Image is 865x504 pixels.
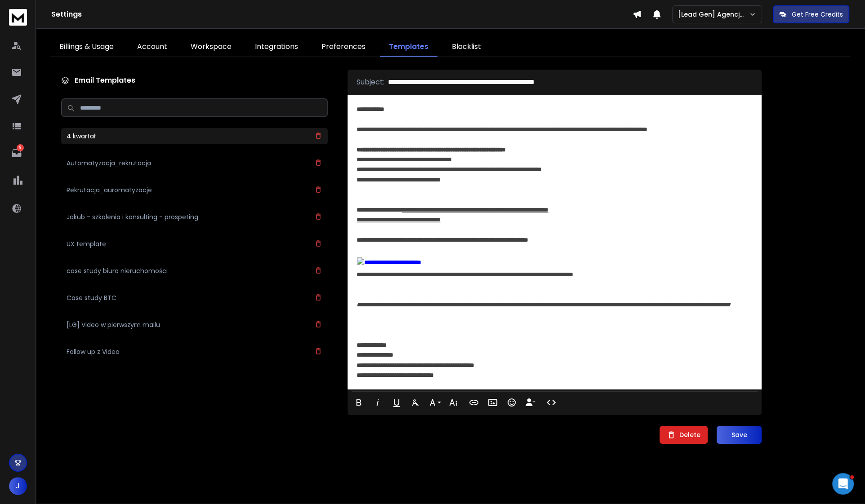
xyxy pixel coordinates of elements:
h3: Case study BTC [67,293,116,302]
button: Insert Image (⌘P) [484,393,501,411]
h3: Follow up z Video [67,347,120,356]
a: 9 [8,144,26,162]
button: J [9,477,27,495]
button: Save [717,426,762,444]
button: Get Free Credits [773,5,849,23]
button: Italic (⌘I) [369,393,386,411]
iframe: Intercom live chat [832,473,854,495]
h1: Email Templates [61,75,328,86]
h3: [LG] Video w pierwszym mailu [67,320,160,329]
button: More Text [445,393,462,411]
button: Clear Formatting [407,393,424,411]
button: Bold (⌘B) [350,393,367,411]
h3: UX template [67,239,106,248]
p: [Lead Gen] Agencje pracy [678,10,749,19]
a: Templates [380,38,437,57]
h3: Jakub - szkolenia i konsulting - prospeting [67,212,198,221]
img: logo [9,9,27,26]
button: Insert Unsubscribe Link [522,393,539,411]
button: Emoticons [503,393,520,411]
a: Preferences [312,38,375,57]
button: Font Family [426,393,443,411]
h3: Automatyzacja_rekrutacja [67,159,151,168]
a: Billings & Usage [50,38,123,57]
p: Get Free Credits [792,10,843,19]
button: Code View [543,393,560,411]
h3: 4 kwartał [67,132,96,141]
a: Blocklist [443,38,490,57]
button: Underline (⌘U) [388,393,405,411]
p: 9 [17,144,24,151]
a: Account [128,38,176,57]
p: Subject: [357,77,384,88]
button: Insert Link (⌘K) [465,393,482,411]
button: Delete [660,426,708,444]
h1: Settings [51,9,633,20]
h3: case study biuro nieruchomości [67,266,168,275]
h3: Rekrutacja_auromatyzacje [67,186,152,195]
a: Integrations [246,38,307,57]
a: Workspace [182,38,241,57]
